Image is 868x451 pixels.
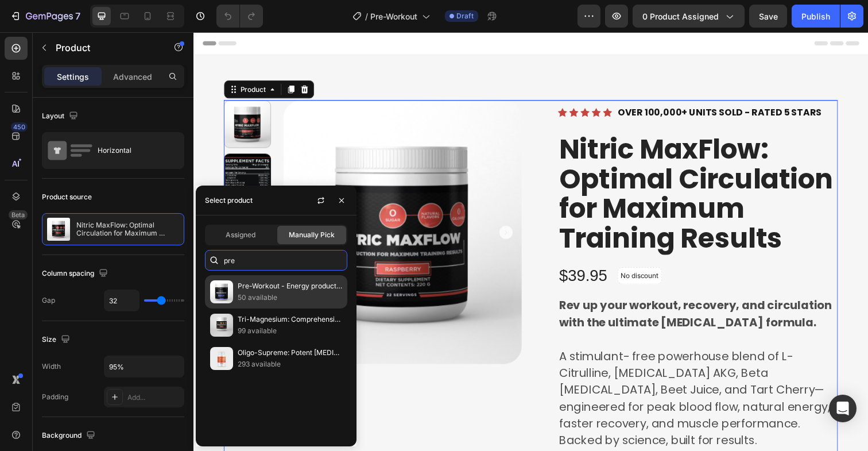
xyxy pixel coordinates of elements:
[42,332,72,348] div: Size
[42,192,92,202] div: Product source
[210,347,233,370] img: collections
[104,290,139,311] input: Auto
[373,271,652,304] strong: Rev up your workout, recovery, and circulation with the ultimate [MEDICAL_DATA] formula.
[370,10,417,22] span: Pre-Workout
[238,325,342,337] p: 99 available
[365,10,368,22] span: /
[373,322,657,426] p: A stimulant- free powerhouse blend of L-Citrulline, [MEDICAL_DATA] AKG, Beta [MEDICAL_DATA], Beet...
[127,392,181,403] div: Add...
[42,361,61,372] div: Width
[76,221,179,237] p: Nitric MaxFlow: Optimal Circulation for Maximum Training Results
[42,295,55,306] div: Gap
[5,5,86,28] button: 7
[47,218,70,241] img: product feature img
[792,5,840,28] button: Publish
[749,5,787,28] button: Save
[9,210,28,219] div: Beta
[98,137,168,164] div: Horizontal
[205,195,253,206] div: Select product
[193,32,868,451] iframe: Design area
[56,41,153,55] p: Product
[45,53,76,64] div: Product
[289,230,335,240] span: Manually Pick
[436,244,475,254] p: No discount
[205,250,347,271] input: Search in Settings & Advanced
[238,280,342,292] p: Pre-Workout - Energy production for Intense Training and Activities.
[42,109,80,124] div: Layout
[104,356,184,377] input: Auto
[829,395,857,422] div: Open Intercom Messenger
[210,280,233,303] img: collections
[57,71,89,83] p: Settings
[433,75,641,88] strong: OVER 100,000+ UNITS SOLD - RATED 5 STARS
[633,5,745,28] button: 0 product assigned
[238,359,342,370] p: 293 available
[372,237,424,260] div: $39.95
[456,11,474,21] span: Draft
[759,11,778,21] span: Save
[42,392,68,402] div: Padding
[216,5,263,28] div: Undo/Redo
[11,122,28,132] div: 450
[42,428,98,444] div: Background
[238,347,342,359] p: Oligo-Supreme: Potent [MEDICAL_DATA] + Probiotic Formula
[238,314,342,325] p: Tri-Magnesium: Comprehensive Magnesium Support
[372,104,658,228] h1: Nitric MaxFlow: Optimal Circulation for Maximum Training Results
[42,266,110,282] div: Column spacing
[312,198,326,211] button: Carousel Next Arrow
[210,314,233,337] img: collections
[113,71,152,83] p: Advanced
[238,292,342,303] p: 50 available
[226,230,255,240] span: Assigned
[75,9,80,23] p: 7
[642,10,719,22] span: 0 product assigned
[801,10,830,22] div: Publish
